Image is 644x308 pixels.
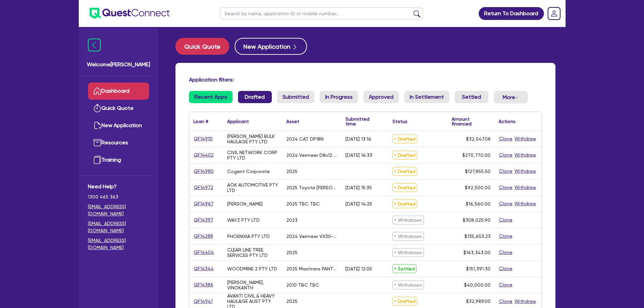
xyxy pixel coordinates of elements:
span: $151,391.30 [466,266,491,271]
a: QF14980 [193,167,214,175]
button: Clone [499,281,513,289]
div: 2024 CAT DP18N [286,136,324,142]
button: New Application [235,38,307,55]
a: Training [88,151,149,169]
div: Amount financed [452,117,491,126]
div: 2025 [286,250,297,255]
button: Withdraw [514,298,536,305]
a: QF14402 [193,151,214,159]
input: Search by name, application ID or mobile number... [220,7,423,19]
a: New Application [88,117,149,134]
div: [DATE] 14:25 [345,201,372,207]
div: [PERSON_NAME], VINOKANTH [227,280,278,290]
div: WOODMINE 2 PTY LTD [227,266,277,271]
img: quest-connect-logo-blue [90,8,170,19]
span: $32,047.08 [466,136,491,142]
a: Dashboard [88,82,149,100]
span: Need Help? [88,183,149,191]
button: Clone [499,216,513,224]
button: Clone [499,298,513,305]
div: 2024 Vermeer D8x12 HDD [286,152,337,158]
span: Drafted [392,135,417,143]
a: Quick Quote [88,100,149,117]
a: Recent Apps [189,91,233,103]
div: 2024 Vermeer VX30-250 [286,234,337,239]
div: 2025 [286,299,297,304]
div: Status [392,119,407,124]
img: resources [93,139,101,147]
a: Drafted [238,91,272,103]
div: Asset [286,119,299,124]
button: Quick Quote [175,38,229,55]
span: Withdrawn [392,216,424,224]
div: [PERSON_NAME] [227,201,263,207]
img: quick-quote [93,104,101,112]
span: $270,770.00 [462,152,491,158]
a: Submitted [277,91,314,103]
div: Applicant [227,119,249,124]
a: QF14941 [193,298,213,305]
div: 2025 TBC TBC [286,201,320,207]
a: Resources [88,134,149,151]
span: Withdrawn [392,281,424,289]
div: [DATE] 12:05 [345,266,372,271]
span: $163,343.00 [463,250,491,255]
a: QF14397 [193,216,214,224]
div: CLEAR LINE TREE SERVICES PTY LTD [227,247,278,258]
span: $16,560.00 [466,201,491,207]
a: Approved [363,91,399,103]
a: In Settlement [404,91,449,103]
a: Dropdown toggle [545,5,563,22]
div: WAYZ PTY LTD [227,217,260,223]
span: Drafted [392,297,417,306]
button: Dropdown toggle [494,91,528,103]
span: $135,653.23 [464,234,491,239]
div: CIVIL NETWORK CORP PTY LTD [227,150,278,161]
span: Drafted [392,199,417,208]
div: [PERSON_NAME] BULK HAULAGE PTY LTD [227,134,278,144]
span: $308,025.90 [463,217,491,223]
button: Clone [499,135,513,143]
span: $127,855.50 [465,169,491,174]
div: Loan # [193,119,208,124]
button: Withdraw [514,135,536,143]
a: Return To Dashboard [479,7,544,20]
div: 2025 [286,169,297,174]
span: Withdrawn [392,248,424,257]
div: Cogent Corporate [227,169,270,174]
img: training [93,156,101,164]
a: Settled [455,91,488,103]
a: [EMAIL_ADDRESS][DOMAIN_NAME] [88,220,149,234]
img: new-application [93,121,101,129]
div: AOK AUTOMOTIVE PTY LTD [227,182,278,193]
a: QF14288 [193,232,213,240]
div: PHOENIXIA PTY LTD [227,234,270,239]
a: QF14972 [193,184,214,191]
div: [DATE] 15:35 [345,185,372,190]
span: $92,500.00 [465,185,491,190]
button: Clone [499,265,513,273]
button: Withdraw [514,200,536,208]
div: [DATE] 13:16 [345,136,371,142]
span: $40,000.00 [464,282,491,288]
span: Drafted [392,151,417,160]
button: Clone [499,184,513,191]
span: Drafted [392,183,417,192]
button: Withdraw [514,167,536,175]
img: icon-menu-close [88,39,101,51]
button: Clone [499,200,513,208]
a: Quick Quote [175,38,235,55]
div: Actions [499,119,516,124]
span: Welcome [PERSON_NAME] [87,61,150,69]
span: Drafted [392,167,417,176]
button: Withdraw [514,151,536,159]
a: [EMAIL_ADDRESS][DOMAIN_NAME] [88,237,149,251]
button: Clone [499,151,513,159]
div: Submitted time [345,117,378,126]
div: [DATE] 16:33 [345,152,372,158]
span: 1300 465 363 [88,193,149,200]
a: QF14404 [193,248,214,256]
a: In Progress [320,91,358,103]
div: 2023 [286,217,297,223]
